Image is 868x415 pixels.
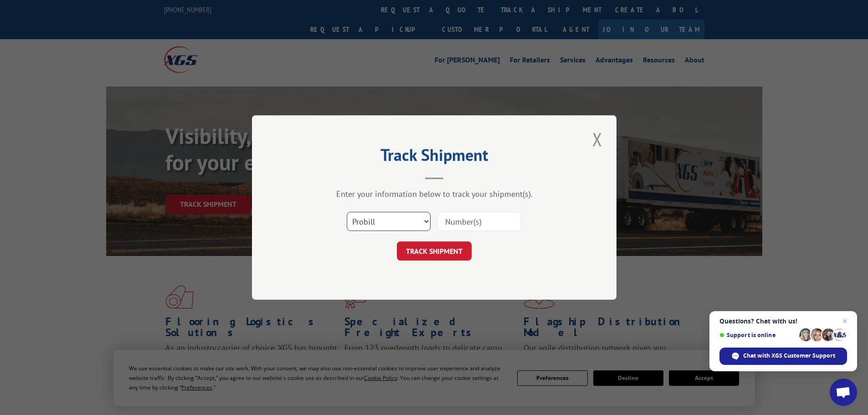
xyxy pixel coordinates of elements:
[830,379,857,406] a: Open chat
[298,149,571,166] h2: Track Shipment
[719,318,847,325] span: Questions? Chat with us!
[437,212,521,231] input: Number(s)
[590,127,605,152] button: Close modal
[719,348,847,365] span: Chat with XGS Customer Support
[719,332,796,338] span: Support is online
[743,352,835,360] span: Chat with XGS Customer Support
[397,241,472,261] button: TRACK SHIPMENT
[298,189,571,199] div: Enter your information below to track your shipment(s).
